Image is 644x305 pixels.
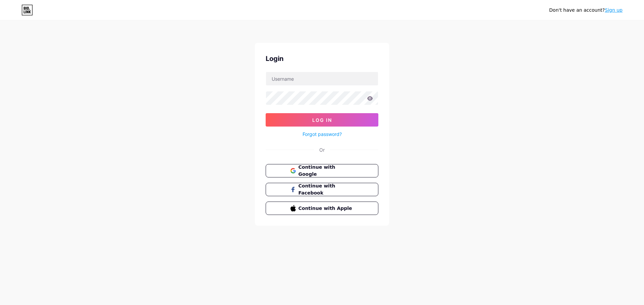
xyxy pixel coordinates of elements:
[549,7,623,14] div: Don't have an account?
[266,113,378,127] button: Log In
[299,164,354,178] span: Continue with Google
[299,205,354,212] span: Continue with Apple
[266,72,378,85] input: Username
[319,146,325,153] div: Or
[266,202,378,215] button: Continue with Apple
[303,131,342,138] a: Forgot password?
[266,183,378,196] button: Continue with Facebook
[266,164,378,177] button: Continue with Google
[266,54,378,64] div: Login
[299,182,354,197] span: Continue with Facebook
[312,117,332,123] span: Log In
[605,7,623,13] a: Sign up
